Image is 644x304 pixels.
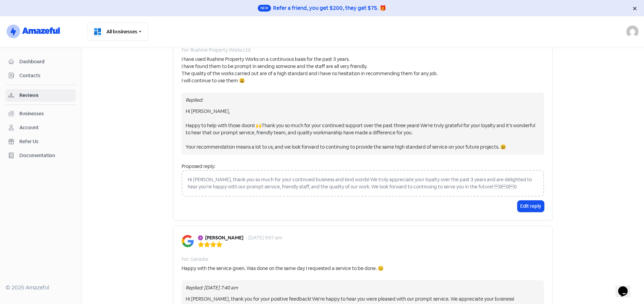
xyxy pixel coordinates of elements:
[198,235,203,240] img: Avatar
[87,22,149,41] button: All businesses
[19,124,39,131] div: Account
[5,149,76,162] a: Documentation
[19,138,73,145] span: Refer Us
[186,285,238,291] i: Replied: [DATE] 7:40 am
[5,284,76,292] div: © 2025 Amazeful
[182,235,194,247] img: Image
[245,234,282,241] div: - [DATE] 9:57 am
[19,152,73,159] span: Documentation
[5,135,76,148] a: Refer Us
[186,97,203,103] i: Replied:
[615,277,637,297] iframe: chat widget
[19,58,73,65] span: Dashboard
[205,234,243,241] b: [PERSON_NAME]
[182,265,384,272] div: Happy with the service given. Was done on the same day I requested a service to be done. 😊
[19,110,44,117] div: Businesses
[182,170,544,197] div: Hi [PERSON_NAME], thank you so much for your continued business and kind words! We truly apprecia...
[182,56,438,84] div: I have used Ruahine Property Works on a continuous basis for the past 3 years. I have found them ...
[273,4,386,12] div: Refer a friend, you get $200, they get $75. 🎁
[186,108,540,151] div: Hi [PERSON_NAME], Happy to help with those doors! 🙌Thank you so much for your continued support o...
[182,256,209,263] div: For: Garador
[182,47,251,54] div: For: Ruahine Property Works Ltd
[19,72,73,79] span: Contacts
[5,107,76,120] a: Businesses
[5,89,76,102] a: Reviews
[182,163,544,170] div: Proposed reply:
[258,5,271,12] span: New
[518,201,544,212] button: Edit reply
[186,295,540,303] div: Hi [PERSON_NAME], thank you for your positive feedback! We're happy to hear you were pleased with...
[626,26,639,38] img: User
[5,55,76,68] a: Dashboard
[19,92,73,99] span: Reviews
[5,121,76,134] a: Account
[5,69,76,82] a: Contacts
